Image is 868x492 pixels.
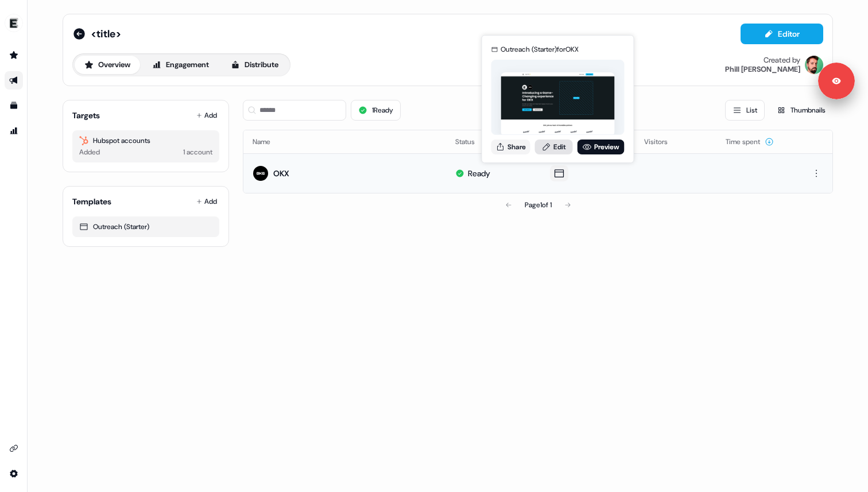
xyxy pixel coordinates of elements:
button: Thumbnails [769,100,833,121]
div: Outreach (Starter) for OKX [501,44,579,55]
div: Phill [PERSON_NAME] [725,65,800,74]
button: Add [194,193,219,210]
div: OKX [273,168,289,179]
a: Go to prospects [5,46,23,64]
button: Status [455,131,489,152]
button: List [725,100,765,121]
a: Go to attribution [5,122,23,140]
a: Go to templates [5,96,23,115]
button: Overview [75,56,140,74]
div: Created by [764,56,800,65]
div: Outreach (Starter) [79,221,212,233]
button: Editor [741,24,823,44]
a: Go to integrations [5,439,23,458]
a: Go to outbound experience [5,71,23,90]
button: Share [491,140,530,154]
button: Time spent [726,131,774,152]
button: Visitors [644,131,681,152]
button: Engagement [142,56,219,74]
div: 1 account [183,146,212,158]
a: Editor [741,29,823,41]
button: Distribute [221,56,288,74]
button: Add [194,107,219,123]
button: 1Ready [351,100,401,121]
a: Edit [535,140,573,154]
a: Go to integrations [5,464,23,483]
div: Ready [468,168,490,179]
img: Phill [805,56,823,74]
div: Targets [72,110,100,121]
img: asset preview [501,72,615,136]
a: Preview [578,140,625,154]
span: <title> [91,27,121,41]
div: Added [79,146,100,158]
div: Page 1 of 1 [525,199,552,211]
div: Templates [72,196,111,207]
button: Name [253,131,284,152]
div: Hubspot accounts [79,135,212,146]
